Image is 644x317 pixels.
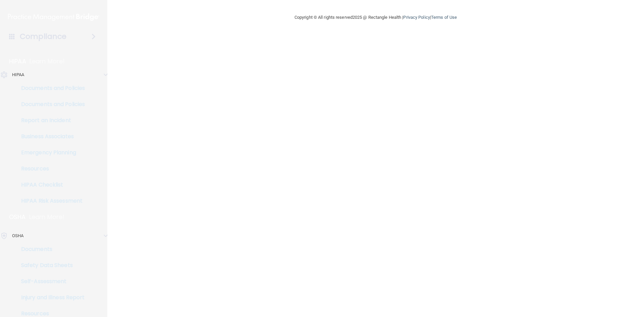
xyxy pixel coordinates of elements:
[4,278,96,285] p: Self-Assessment
[253,7,498,28] div: Copyright © All rights reserved 2025 @ Rectangle Health | |
[403,15,430,20] a: Privacy Policy
[29,213,65,221] p: Learn More!
[20,32,66,41] h4: Compliance
[30,57,65,65] p: Learn More!
[9,213,26,221] p: OSHA
[4,246,96,253] p: Documents
[4,294,96,301] p: Injury and Illness Report
[4,101,96,108] p: Documents and Policies
[4,117,96,124] p: Report an Incident
[8,10,99,24] img: PMB logo
[9,57,26,65] p: HIPAA
[4,181,96,188] p: HIPAA Checklist
[12,71,24,79] p: HIPAA
[4,198,96,204] p: HIPAA Risk Assessment
[4,310,96,317] p: Resources
[4,133,96,140] p: Business Associates
[4,149,96,156] p: Emergency Planning
[4,85,96,92] p: Documents and Policies
[4,165,96,172] p: Resources
[431,15,457,20] a: Terms of Use
[4,262,96,269] p: Safety Data Sheets
[12,232,23,240] p: OSHA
